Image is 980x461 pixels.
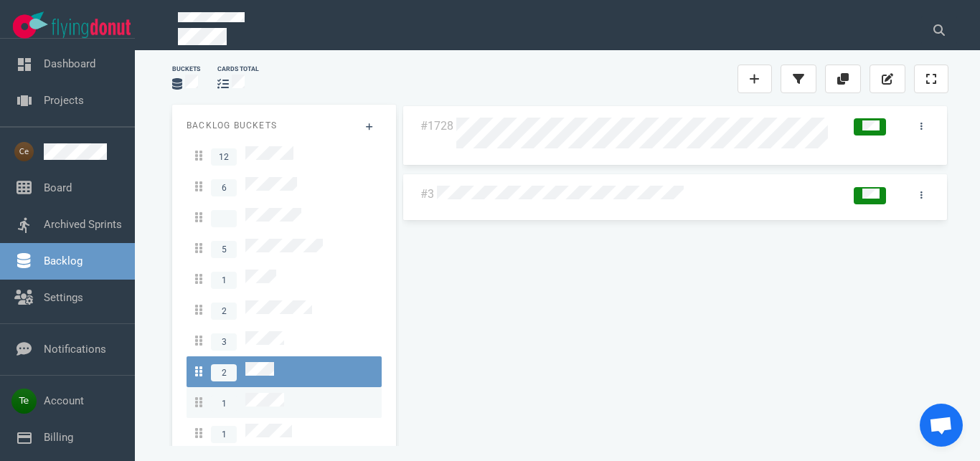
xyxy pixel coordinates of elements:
a: Board [44,181,72,194]
a: Billing [44,431,73,444]
a: 3 [187,325,382,356]
span: 2 [211,364,237,381]
a: Chat abierto [920,404,963,447]
a: 6 [187,171,382,202]
a: Projects [44,94,84,107]
span: 1 [211,272,237,289]
a: 1 [187,418,382,449]
a: 2 [187,295,382,325]
a: Dashboard [44,57,95,70]
span: 1 [211,395,237,412]
img: Flying Donut text logo [52,19,131,38]
div: cards total [217,65,259,74]
a: 2 [187,356,382,387]
span: 6 [211,179,237,196]
a: Archived Sprints [44,218,122,231]
span: 1 [211,426,237,443]
a: 5 [187,233,382,264]
p: Backlog Buckets [187,119,382,132]
a: #3 [420,187,434,201]
span: 3 [211,333,237,351]
a: 1 [187,264,382,295]
span: 2 [211,303,237,320]
a: Backlog [44,255,83,267]
a: 1 [187,387,382,418]
span: 12 [211,148,237,166]
a: Settings [44,291,83,304]
a: #1728 [420,119,453,133]
div: Buckets [172,65,200,74]
a: Notifications [44,343,106,356]
span: 5 [211,241,237,258]
a: 12 [187,141,382,171]
a: Account [44,394,84,407]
